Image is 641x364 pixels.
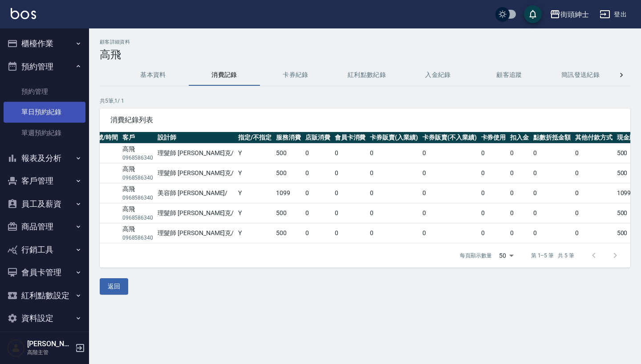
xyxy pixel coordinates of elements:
p: 0968586340 [122,234,154,242]
td: 0 [508,224,531,243]
td: 0 [573,224,615,243]
a: 預約管理 [4,81,85,102]
td: 0 [508,184,531,203]
th: 設計師 [155,132,236,144]
td: Y [236,144,274,163]
div: 50 [495,244,517,268]
button: 卡券紀錄 [260,64,331,86]
button: 櫃檯作業 [4,32,85,55]
button: 預約管理 [4,55,85,78]
button: 顧客追蹤 [474,64,545,86]
a: 單日預約紀錄 [4,102,85,122]
button: 簡訊發送紀錄 [545,64,616,86]
button: 紅利點數紀錄 [331,64,402,86]
span: 消費紀錄列表 [110,116,620,124]
h3: 高飛 [100,48,630,61]
td: 高飛 [120,224,156,243]
td: 0 [573,164,615,183]
td: 0 [368,224,420,243]
td: 0 [531,204,573,223]
button: 員工及薪資 [4,192,85,216]
td: 0 [333,144,368,163]
td: 500 [274,144,303,163]
td: 0 [303,224,333,243]
td: 0 [420,204,479,223]
p: 0968586340 [122,194,154,202]
td: 0 [479,164,508,183]
button: 街頭紳士 [546,5,592,24]
button: 資料設定 [4,307,85,330]
th: 客戶 [120,132,156,144]
p: 每頁顯示數量 [460,252,492,260]
td: 0 [420,224,479,243]
td: 0 [333,204,368,223]
th: 卡券販賣(不入業績) [420,132,479,144]
td: 理髮師 [PERSON_NAME]克 / [155,224,236,243]
td: Y [236,224,274,243]
td: 0 [420,144,479,163]
th: 服務消費 [274,132,303,144]
th: 店販消費 [303,132,333,144]
button: 會員卡管理 [4,261,85,284]
td: 0 [303,184,333,203]
td: Y [236,184,274,203]
td: 0 [508,144,531,163]
td: 500 [274,204,303,223]
img: Logo [11,8,36,19]
td: 0 [303,144,333,163]
td: 0 [333,224,368,243]
td: 0 [303,204,333,223]
td: 0 [573,184,615,203]
td: 美容師 [PERSON_NAME] / [155,184,236,203]
td: 高飛 [120,184,156,203]
td: 0 [531,224,573,243]
p: 0968586340 [122,174,154,182]
th: 指定/不指定 [236,132,274,144]
button: 基本資料 [118,64,189,86]
td: 理髮師 [PERSON_NAME]克 / [155,204,236,223]
td: 0 [479,144,508,163]
button: 登出 [596,6,630,23]
td: 500 [274,224,303,243]
p: 第 1–5 筆 共 5 筆 [531,252,574,260]
button: 消費記錄 [189,64,260,86]
button: 返回 [100,278,128,295]
td: 0 [479,224,508,243]
td: 高飛 [120,164,156,183]
td: 0 [508,204,531,223]
th: 卡券使用 [479,132,508,144]
td: 0 [368,204,420,223]
th: 卡券販賣(入業績) [368,132,420,144]
p: 高階主管 [27,348,73,356]
h5: [PERSON_NAME] [27,340,73,348]
th: 會員卡消費 [333,132,368,144]
th: 扣入金 [508,132,531,144]
td: 0 [531,164,573,183]
td: 0 [573,144,615,163]
td: 理髮師 [PERSON_NAME]克 / [155,144,236,163]
td: 理髮師 [PERSON_NAME]克 / [155,164,236,183]
td: 高飛 [120,204,156,223]
td: 0 [368,184,420,203]
td: Y [236,164,274,183]
button: 入金紀錄 [402,64,474,86]
td: 0 [479,204,508,223]
a: 單週預約紀錄 [4,123,85,143]
td: 高飛 [120,144,156,163]
td: 0 [531,144,573,163]
td: 0 [368,164,420,183]
td: 1099 [274,184,303,203]
th: 其他付款方式 [573,132,615,144]
td: 0 [420,164,479,183]
td: 500 [274,164,303,183]
td: 0 [368,144,420,163]
button: save [524,5,542,23]
td: 0 [333,164,368,183]
p: 共 5 筆, 1 / 1 [100,97,630,105]
td: 0 [420,184,479,203]
td: Y [236,204,274,223]
td: 0 [479,184,508,203]
h2: 顧客詳細資料 [100,39,630,45]
img: Person [7,339,25,357]
td: 0 [333,184,368,203]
